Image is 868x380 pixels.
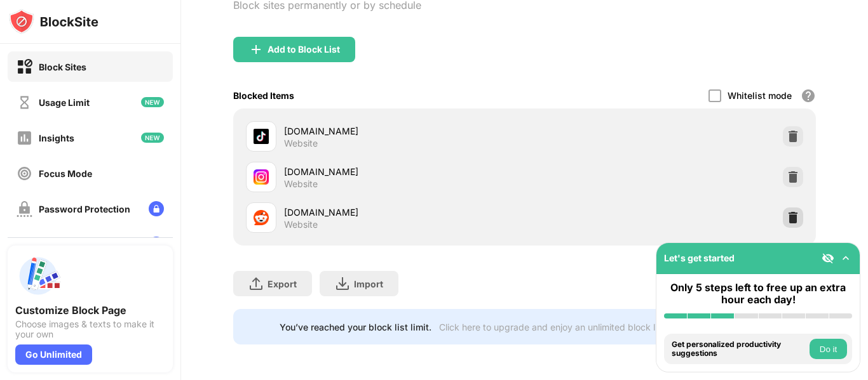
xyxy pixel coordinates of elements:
[354,278,383,289] div: Import
[17,237,32,252] img: customize-block-page-off.svg
[141,133,164,143] img: new-icon.svg
[39,133,74,143] div: Insights
[284,138,318,149] div: Website
[17,130,32,146] img: insights-off.svg
[39,62,86,72] div: Block Sites
[149,201,164,216] img: lock-menu.svg
[15,344,92,365] div: Go Unlimited
[284,165,525,178] div: [DOMAIN_NAME]
[284,206,525,219] div: [DOMAIN_NAME]
[728,90,792,101] div: Whitelist mode
[15,253,61,299] img: push-custom-page.svg
[39,204,130,214] div: Password Protection
[17,95,32,110] img: time-usage-off.svg
[439,322,667,332] div: Click here to upgrade and enjoy an unlimited block list.
[254,210,269,225] img: favicons
[149,237,164,252] img: lock-menu.svg
[9,9,98,34] img: logo-blocksite.svg
[15,304,165,317] div: Customize Block Page
[280,322,431,332] div: You’ve reached your block list limit.
[254,169,269,185] img: favicons
[254,129,269,144] img: favicons
[39,97,90,108] div: Usage Limit
[672,340,806,358] div: Get personalized productivity suggestions
[664,282,852,306] div: Only 5 steps left to free up an extra hour each day!
[284,219,318,230] div: Website
[284,124,525,138] div: [DOMAIN_NAME]
[839,252,852,265] img: omni-setup-toggle.svg
[15,319,165,339] div: Choose images & texts to make it your own
[822,252,834,265] img: eye-not-visible.svg
[141,97,164,107] img: new-icon.svg
[233,90,294,101] div: Blocked Items
[810,339,847,359] button: Do it
[268,278,297,289] div: Export
[17,166,32,181] img: focus-off.svg
[664,252,735,263] div: Let's get started
[17,201,32,217] img: password-protection-off.svg
[284,178,318,190] div: Website
[17,59,32,75] img: block-on.svg
[39,168,92,179] div: Focus Mode
[268,44,340,55] div: Add to Block List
